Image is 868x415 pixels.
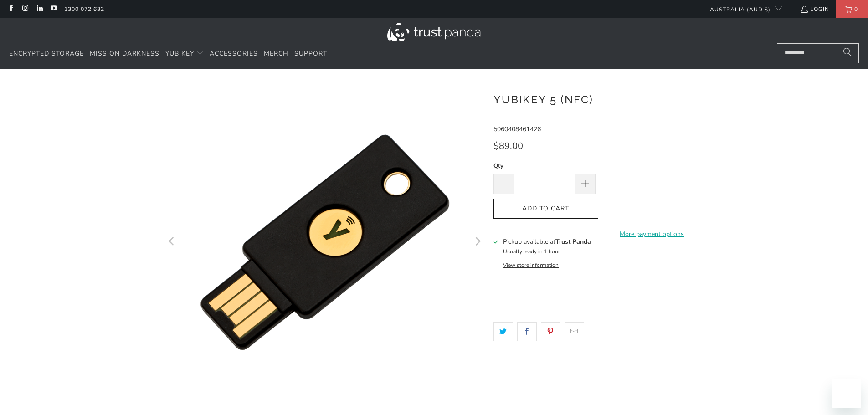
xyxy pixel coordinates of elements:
[90,49,159,58] span: Mission Darkness
[470,83,485,402] button: Next
[493,125,541,133] span: 5060408461426
[21,5,29,13] a: Trust Panda Australia on Instagram
[9,49,84,58] span: Encrypted Storage
[210,43,258,65] a: Accessories
[836,43,859,63] button: Search
[387,23,481,41] img: Trust Panda Australia
[832,379,861,408] iframe: Button to launch messaging window
[555,237,591,246] b: Trust Panda
[9,43,84,65] a: Encrypted Storage
[165,83,484,402] img: YubiKey 5 (NFC) - Trust Panda
[294,49,327,58] span: Support
[264,49,288,58] span: Merch
[565,322,584,341] a: Email this to a friend
[503,237,591,246] h3: Pickup available at
[503,261,559,269] button: View store information
[90,43,159,65] a: Mission Darkness
[800,4,829,14] a: Login
[294,43,327,65] a: Support
[36,5,43,13] a: Trust Panda Australia on LinkedIn
[493,161,596,171] label: Qty
[493,322,513,341] a: Share this on Twitter
[165,43,204,65] summary: YubiKey
[541,322,560,341] a: Share this on Pinterest
[493,140,523,152] span: $89.00
[165,83,180,402] button: Previous
[493,90,703,108] h1: YubiKey 5 (NFC)
[777,43,859,63] input: Search...
[517,322,537,341] a: Share this on Facebook
[7,5,15,13] a: Trust Panda Australia on Facebook
[64,4,104,14] a: 1300 072 632
[264,43,288,65] a: Merch
[503,248,560,255] small: Usually ready in 1 hour
[210,49,258,58] span: Accessories
[165,49,194,58] span: YubiKey
[9,43,327,65] nav: Translation missing: en.navigation.header.main_nav
[503,205,589,213] span: Add to Cart
[50,5,57,13] a: Trust Panda Australia on YouTube
[601,229,703,239] a: More payment options
[493,199,598,219] button: Add to Cart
